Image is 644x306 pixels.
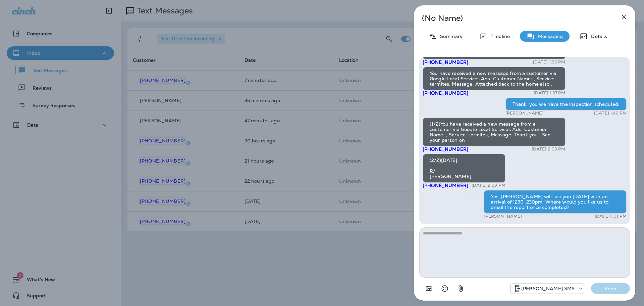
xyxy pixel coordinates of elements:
p: [DATE] 2:03 PM [472,183,505,188]
p: [DATE] 2:03 PM [532,146,566,152]
p: [PERSON_NAME] SMS [521,286,575,291]
p: [DATE] 1:36 PM [533,59,566,65]
span: Sent [470,193,474,199]
p: (No Name) [422,15,605,21]
p: Summary [437,34,463,39]
p: [DATE] 1:37 PM [534,90,566,96]
p: [PERSON_NAME] [505,111,544,116]
span: [PHONE_NUMBER] [423,59,468,65]
div: (2/2)[DATE]. R/ [PERSON_NAME]. [423,154,505,183]
span: [PHONE_NUMBER] [423,90,468,96]
div: You have received a new message from a customer via Google Local Services Ads. Customer Name: , S... [423,67,566,90]
p: Messaging [535,34,563,39]
div: +1 (757) 760-3335 [511,285,584,293]
div: (1/2)You have received a new message from a customer via Google Local Services Ads. Customer Name... [423,118,566,146]
p: Details [588,34,607,39]
span: [PHONE_NUMBER] [423,182,468,188]
p: [DATE] 1:46 PM [594,111,627,116]
button: Add in a premade template [422,282,435,295]
p: [PERSON_NAME] [484,214,522,219]
div: Thank you we have the inspection scheduled. [505,98,627,111]
p: [DATE] 1:01 PM [595,214,627,219]
p: Timeline [487,34,510,39]
span: [PHONE_NUMBER] [423,146,468,152]
div: Yes, [PERSON_NAME] will see you [DATE] with an arrival of 1230-230pm. Where would you like us to ... [484,190,627,214]
button: Select an emoji [438,282,451,295]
